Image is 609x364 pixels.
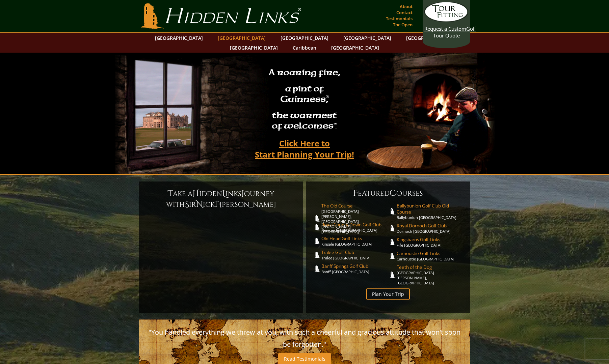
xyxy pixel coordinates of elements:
[391,20,414,29] a: The Open
[353,188,358,199] span: F
[321,249,388,260] a: Tralee Golf ClubTralee [GEOGRAPHIC_DATA]
[397,203,464,215] span: Ballybunion Golf Club Old Course
[397,264,464,270] span: Teeth of the Dog
[403,33,457,43] a: [GEOGRAPHIC_DATA]
[196,199,203,210] span: N
[289,43,320,53] a: Caribbean
[152,33,206,43] a: [GEOGRAPHIC_DATA]
[146,326,463,351] p: "You handled everything we threw at you, with such a cheerful and gracious attitude that won't so...
[340,33,395,43] a: [GEOGRAPHIC_DATA]
[277,33,332,43] a: [GEOGRAPHIC_DATA]
[192,188,199,199] span: H
[328,43,382,53] a: [GEOGRAPHIC_DATA]
[215,199,219,210] span: F
[248,135,361,162] a: Click Here toStart Planning Your Trip!
[397,236,464,248] a: Kingsbarns Golf LinksFife [GEOGRAPHIC_DATA]
[384,14,414,23] a: Testimonials
[313,188,463,199] h6: eatured ourses
[395,8,414,17] a: Contact
[321,203,388,209] span: The Old Course
[398,2,414,11] a: About
[222,188,226,199] span: L
[397,203,464,220] a: Ballybunion Golf Club Old CourseBallybunion [GEOGRAPHIC_DATA]
[214,33,269,43] a: [GEOGRAPHIC_DATA]
[321,222,388,228] span: Royal County Down Golf Club
[321,263,388,269] span: Banff Springs Golf Club
[397,236,464,243] span: Kingsbarns Golf Links
[366,288,410,300] a: Plan Your Trip
[397,250,464,256] span: Carnoustie Golf Links
[168,188,173,199] span: T
[146,188,296,210] h6: ake a idden inks ourney with ir ick [PERSON_NAME]
[424,2,468,39] a: Request a CustomGolf Tour Quote
[321,235,388,242] span: Old Head Golf Links
[397,223,464,229] span: Royal Dornoch Golf Club
[241,188,244,199] span: J
[227,43,281,53] a: [GEOGRAPHIC_DATA]
[397,250,464,261] a: Carnoustie Golf LinksCarnoustie [GEOGRAPHIC_DATA]
[390,188,396,199] span: C
[321,203,388,234] a: The Old Course[GEOGRAPHIC_DATA][PERSON_NAME], [GEOGRAPHIC_DATA][PERSON_NAME] [GEOGRAPHIC_DATA]
[397,264,464,285] a: Teeth of the Dog[GEOGRAPHIC_DATA][PERSON_NAME], [GEOGRAPHIC_DATA]
[424,25,466,32] span: Request a Custom
[185,199,189,210] span: S
[321,235,388,247] a: Old Head Golf LinksKinsale [GEOGRAPHIC_DATA]
[397,223,464,234] a: Royal Dornoch Golf ClubDornoch [GEOGRAPHIC_DATA]
[321,222,388,233] a: Royal County Down Golf ClubNewcastle [GEOGRAPHIC_DATA]
[321,249,388,255] span: Tralee Golf Club
[321,263,388,274] a: Banff Springs Golf ClubBanff [GEOGRAPHIC_DATA]
[264,64,345,135] h2: A roaring fire, a pint of Guinness , the warmest of welcomes™.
